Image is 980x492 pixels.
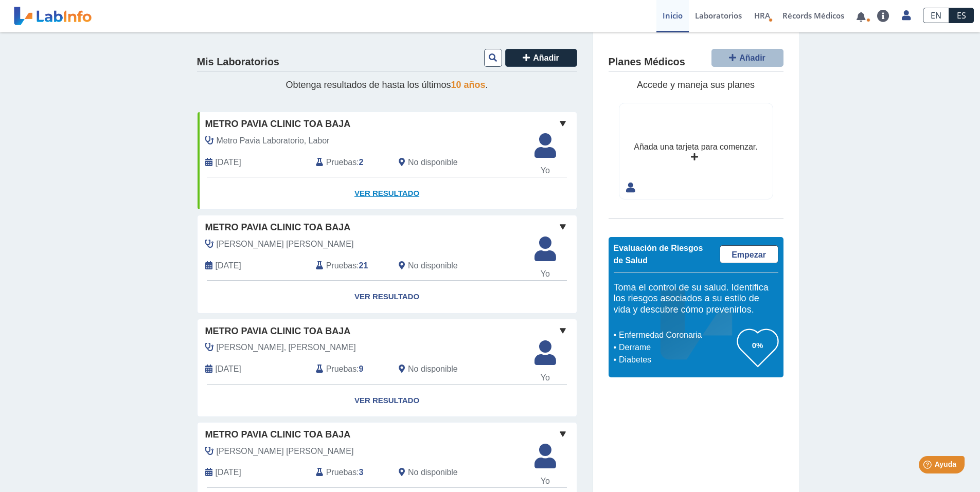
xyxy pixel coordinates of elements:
h5: Toma el control de su salud. Identifica los riesgos asociados a su estilo de vida y descubre cómo... [614,282,778,316]
span: Yo [528,165,562,177]
span: Yo [528,268,562,280]
span: No disponible [408,156,458,169]
span: Metro Pavia Clinic Toa Baja [205,117,351,131]
div: : [308,155,391,169]
iframe: Help widget launcher [888,452,969,481]
a: Ver Resultado [198,385,577,417]
span: Metro Pavia Laboratorio, Labor [217,135,330,147]
h4: Planes Médicos [609,56,685,68]
a: Empezar [720,245,778,263]
a: ES [949,8,974,23]
span: Accede y maneja sus planes [637,80,755,90]
b: 3 [359,468,364,477]
b: 2 [359,158,364,167]
a: Ver Resultado [198,281,577,313]
span: Metro Pavia Clinic Toa Baja [205,324,351,338]
span: 2025-02-25 [216,260,241,272]
span: Obtenga resultados de hasta los últimos . [286,80,488,90]
button: Añadir [711,49,783,67]
span: Nieves Cintron, Juan [217,341,356,354]
span: No disponible [408,363,458,375]
h4: Mis Laboratorios [197,56,279,68]
div: : [308,466,391,480]
span: No disponible [408,466,458,479]
a: EN [923,8,949,23]
span: Cintron Pagan, Evelyn [217,238,354,250]
span: Pruebas [326,363,357,375]
span: Pruebas [326,260,357,272]
span: 10 años [451,80,486,90]
span: Evaluación de Riesgos de Salud [614,244,703,265]
span: Añadir [533,53,559,62]
span: Metro Pavia Clinic Toa Baja [205,221,351,234]
span: Yo [528,475,562,487]
button: Añadir [505,49,577,67]
span: Pruebas [326,156,357,169]
div: Añada una tarjeta para comenzar. [634,141,757,153]
span: 2024-07-22 [216,466,241,479]
h3: 0% [737,339,778,352]
li: Enfermedad Coronaria [616,329,737,341]
li: Derrame [616,341,737,354]
span: Pruebas [326,466,357,479]
span: No disponible [408,260,458,272]
b: 21 [359,261,368,270]
b: 9 [359,365,364,373]
div: : [308,362,391,376]
span: Añadir [739,53,765,62]
li: Diabetes [616,354,737,366]
span: Cintron Pagan, Evelyn [217,445,354,458]
a: Ver Resultado [198,177,577,210]
span: Empezar [732,250,766,259]
span: 2025-08-27 [216,156,241,169]
span: HRA [754,10,770,21]
span: Yo [528,372,562,384]
span: Metro Pavia Clinic Toa Baja [205,428,351,442]
div: : [308,259,391,272]
span: 2024-08-28 [216,363,241,375]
